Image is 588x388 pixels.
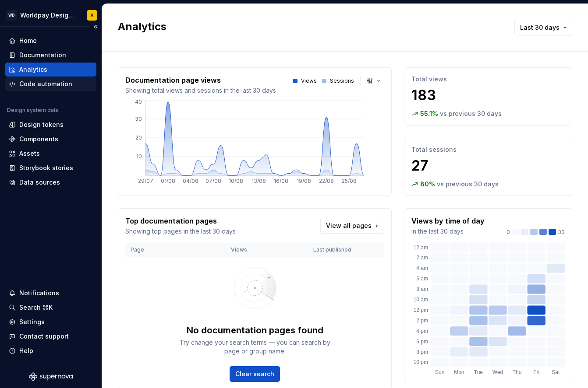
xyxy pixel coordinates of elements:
a: Code automation [5,77,96,91]
p: Showing top pages in the last 30 days [125,227,236,236]
button: Contact support [5,329,96,343]
div: 33 [507,229,565,236]
text: 2 pm [416,318,428,324]
tspan: 10 [136,153,142,160]
div: Analytics [19,65,47,74]
button: WDWorldpay Design SystemA [2,6,100,24]
a: Settings [5,315,96,329]
p: Views by time of day [411,216,485,226]
div: Code automation [19,80,72,88]
div: Try change your search terms — you can search by page or group name. [176,338,334,356]
div: Notifications [19,289,59,297]
div: Data sources [19,178,60,187]
span: View all pages [326,221,372,230]
tspan: 10/08 [229,178,243,184]
text: 4 am [416,265,428,271]
p: 27 [411,157,565,175]
tspan: 07/08 [205,178,221,184]
text: 12 am [414,245,428,251]
tspan: 04/08 [183,178,198,184]
button: Search ⌘K [5,301,96,315]
p: vs previous 30 days [437,180,499,189]
div: Storybook stories [19,164,73,172]
text: Mon [454,369,464,375]
div: Design tokens [19,120,64,129]
a: Design tokens [5,118,96,132]
text: 8 am [416,286,428,292]
tspan: 01/08 [161,178,175,184]
button: Last 30 days [514,20,572,35]
text: 10 am [414,297,428,303]
a: Assets [5,147,96,161]
a: Components [5,132,96,146]
div: Assets [19,149,40,158]
a: Data sources [5,175,96,189]
text: 6 am [416,276,428,282]
a: Documentation [5,48,96,62]
p: 80 % [420,180,435,189]
p: 55.1 % [420,109,438,118]
tspan: 22/08 [319,178,334,184]
div: Settings [19,318,45,326]
text: Sat [552,369,560,375]
text: Fri [533,369,539,375]
text: 6 pm [416,339,428,345]
div: Worldpay Design System [20,11,76,20]
text: 8 pm [416,349,428,355]
p: Total views [411,75,565,84]
p: Total sessions [411,145,565,154]
p: Top documentation pages [125,216,236,226]
text: Sun [435,369,444,375]
div: Documentation [19,51,66,59]
div: Search ⌘K [19,303,53,312]
p: Sessions [330,77,354,84]
tspan: 30 [135,115,142,122]
a: View all pages [320,218,384,234]
button: Clear search [230,366,280,382]
button: Help [5,344,96,358]
button: Collapse sidebar [89,21,102,33]
p: Showing total views and sessions in the last 30 days [125,86,276,95]
text: 12 pm [414,307,428,313]
div: Home [19,36,37,45]
h2: Analytics [118,20,500,34]
tspan: 16/08 [274,178,288,184]
a: Home [5,34,96,48]
tspan: 40 [135,98,142,105]
p: vs previous 30 days [440,109,502,118]
p: 183 [411,87,565,104]
span: Clear search [235,370,274,378]
div: A [90,12,94,19]
button: Notifications [5,286,96,300]
text: 4 pm [416,328,428,334]
div: Help [19,346,33,355]
th: Last published [308,243,384,257]
a: Analytics [5,63,96,77]
text: Thu [513,369,522,375]
svg: Supernova Logo [29,372,73,381]
p: in the last 30 days [411,227,485,236]
text: 10 pm [414,359,428,365]
p: 0 [507,229,510,236]
tspan: 29/07 [138,178,153,184]
tspan: 20 [135,134,142,141]
div: No documentation pages found [187,324,323,336]
p: Views [301,77,317,84]
tspan: 13/08 [251,178,266,184]
th: Views [226,243,308,257]
div: Components [19,135,58,143]
a: Storybook stories [5,161,96,175]
span: Last 30 days [520,23,560,32]
text: Wed [492,369,503,375]
p: Documentation page views [125,75,276,85]
div: Contact support [19,332,69,341]
tspan: 25/08 [342,178,357,184]
th: Page [125,243,226,257]
div: Design system data [7,107,59,114]
tspan: 19/08 [297,178,311,184]
div: WD [6,10,17,21]
text: Tue [474,369,483,375]
text: 2 am [416,255,428,261]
